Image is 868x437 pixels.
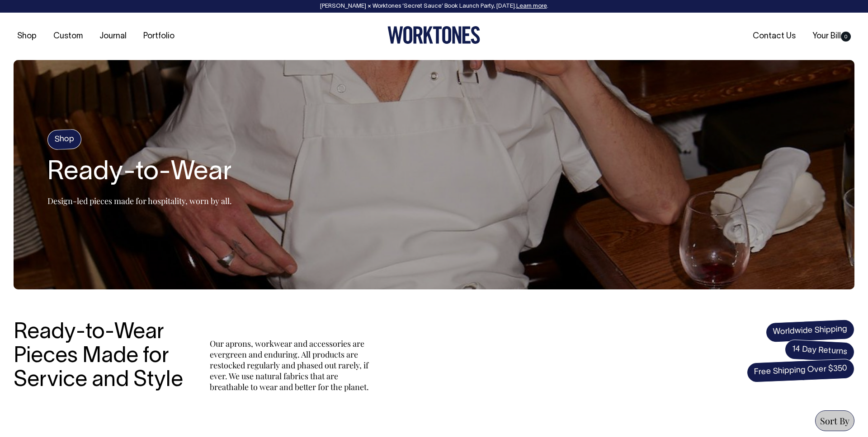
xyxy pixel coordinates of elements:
span: Free Shipping Over $350 [746,358,855,383]
a: Your Bill0 [809,29,854,44]
p: Design-led pieces made for hospitality, worn by all. [47,195,232,206]
h2: Ready-to-Wear [47,158,232,187]
span: 0 [841,32,851,42]
div: [PERSON_NAME] × Worktones ‘Secret Sauce’ Book Launch Party, [DATE]. . [9,3,859,9]
a: Contact Us [749,29,799,44]
span: Sort By [820,414,849,427]
span: Worldwide Shipping [765,319,855,343]
h4: Shop [47,129,82,150]
a: Shop [14,29,40,44]
h3: Ready-to-Wear Pieces Made for Service and Style [14,321,190,392]
a: Custom [50,29,86,44]
a: Journal [96,29,130,44]
a: Portfolio [140,29,178,44]
span: 14 Day Returns [784,339,855,363]
p: Our aprons, workwear and accessories are evergreen and enduring. All products are restocked regul... [210,338,373,392]
a: Learn more [516,4,547,9]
